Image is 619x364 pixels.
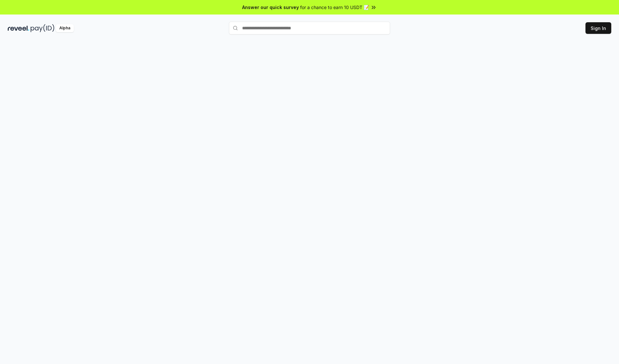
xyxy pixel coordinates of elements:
div: Alpha [56,24,74,32]
img: pay_id [31,24,54,32]
span: for a chance to earn 10 USDT 📝 [300,4,369,11]
img: reveel_dark [8,24,29,32]
button: Sign In [585,22,611,34]
span: Answer our quick survey [242,4,299,11]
